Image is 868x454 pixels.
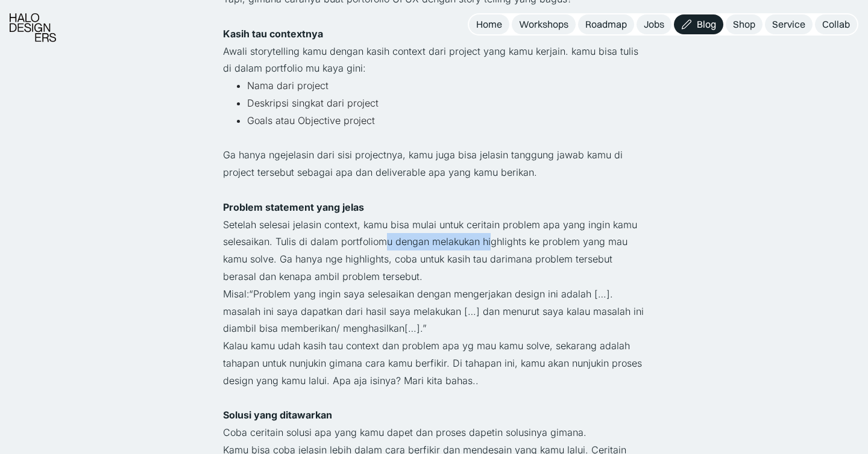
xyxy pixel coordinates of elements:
[726,14,763,34] a: Shop
[765,14,813,34] a: Service
[223,285,645,337] p: Misal:“Problem yang ingin saya selesaikan dengan mengerjakan design ini adalah […]. masalah ini s...
[223,216,645,285] p: Setelah selesai jelasin context, kamu bisa mulai untuk ceritain problem apa yang ingin kamu seles...
[815,14,857,34] a: Collab
[476,18,502,31] div: Home
[223,8,645,25] p: ‍
[247,112,645,129] li: Goals atau Objective project
[223,146,645,181] p: Ga hanya ngejelasin dari sisi projectnya, kamu juga bisa jelasin tanggung jawab kamu di project t...
[247,95,645,112] li: Deskripsi singkat dari project
[822,18,850,31] div: Collab
[733,18,755,31] div: Shop
[223,28,323,40] strong: Kasih tau contextnya
[223,129,645,147] p: ‍
[697,18,716,31] div: Blog
[223,424,645,441] p: Coba ceritain solusi apa yang kamu dapet dan proses dapetin solusinya gimana.
[512,14,576,34] a: Workshops
[637,14,671,34] a: Jobs
[223,201,364,213] strong: Problem statement yang jelas
[223,409,332,421] strong: Solusi yang ditawarkan
[223,43,645,78] p: Awali storytelling kamu dengan kasih context dari project yang kamu kerjain. kamu bisa tulis di d...
[223,390,645,407] p: ‍
[223,337,645,389] p: Kalau kamu udah kasih tau context dan problem apa yg mau kamu solve, sekarang adalah tahapan untu...
[644,18,664,31] div: Jobs
[519,18,568,31] div: Workshops
[223,181,645,199] p: ‍
[585,18,627,31] div: Roadmap
[674,14,723,34] a: Blog
[469,14,509,34] a: Home
[578,14,634,34] a: Roadmap
[247,77,645,95] li: Nama dari project
[772,18,805,31] div: Service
